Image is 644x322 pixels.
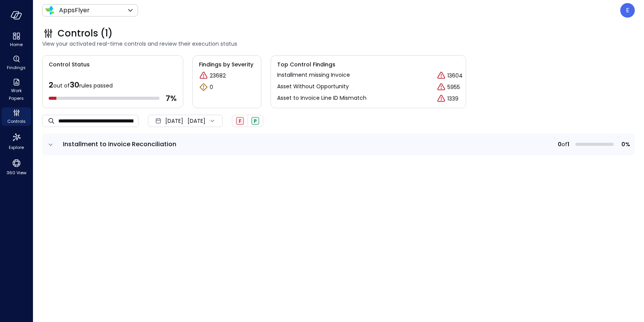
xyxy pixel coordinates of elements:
[59,6,90,15] p: AppsFlyer
[53,82,70,89] span: out of
[10,41,23,48] span: Home
[567,140,569,149] span: 1
[79,82,113,89] span: rules passed
[437,94,446,103] div: Critical
[447,95,458,103] p: 1339
[199,71,208,80] div: Critical
[199,83,208,92] div: Warning
[7,64,26,71] span: Findings
[2,107,31,126] div: Controls
[70,79,79,90] span: 30
[277,60,460,69] span: Top Control Findings
[210,72,226,80] p: 23682
[251,117,259,125] div: Passed
[210,83,213,91] p: 0
[199,60,255,69] span: Findings by Severity
[2,77,31,103] div: Work Papers
[620,3,635,18] div: Eleanor Yehudai
[277,71,350,79] p: Installment missing Invoice
[166,93,177,103] span: 7 %
[447,72,463,80] p: 13604
[2,54,31,72] div: Findings
[254,118,257,124] span: P
[277,94,366,102] p: Asset to Invoice Line ID Mismatch
[45,6,54,15] img: Icon
[43,56,90,69] span: Control Status
[558,140,562,149] span: 0
[9,144,24,151] span: Explore
[277,71,350,80] a: Installment missing Invoice
[165,117,183,125] span: [DATE]
[437,71,446,80] div: Critical
[239,118,242,124] span: F
[447,83,460,91] p: 5955
[2,130,31,152] div: Explore
[617,140,630,149] span: 0%
[277,94,366,103] a: Asset to Invoice Line ID Mismatch
[7,169,26,177] span: 360 View
[236,117,244,125] div: Failed
[42,40,635,48] span: View your activated real-time controls and review their execution status
[2,31,31,49] div: Home
[58,27,113,40] span: Controls (1)
[63,140,176,149] span: Installment to Invoice Reconciliation
[562,140,567,149] span: of
[277,83,349,91] p: Asset Without Opportunity
[626,6,629,15] p: E
[277,83,349,92] a: Asset Without Opportunity
[5,87,28,102] span: Work Papers
[2,157,31,177] div: 360 View
[7,117,26,125] span: Controls
[49,79,53,90] span: 2
[47,141,54,149] button: expand row
[437,83,446,92] div: Critical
